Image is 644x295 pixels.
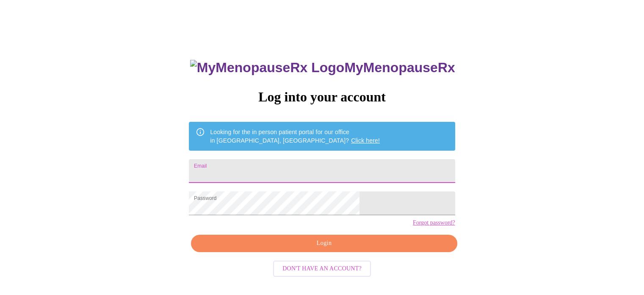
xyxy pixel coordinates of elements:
span: Don't have an account? [282,264,362,274]
button: Don't have an account? [273,261,371,277]
a: Click here! [351,137,380,144]
button: Login [191,235,457,252]
div: Looking for the in person patient portal for our office in [GEOGRAPHIC_DATA], [GEOGRAPHIC_DATA]? [210,124,380,148]
a: Forgot password? [413,219,455,226]
img: MyMenopauseRx Logo [190,60,344,76]
a: Don't have an account? [271,264,373,271]
span: Login [201,238,447,249]
h3: Log into your account [189,89,455,105]
h3: MyMenopauseRx [190,60,455,76]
